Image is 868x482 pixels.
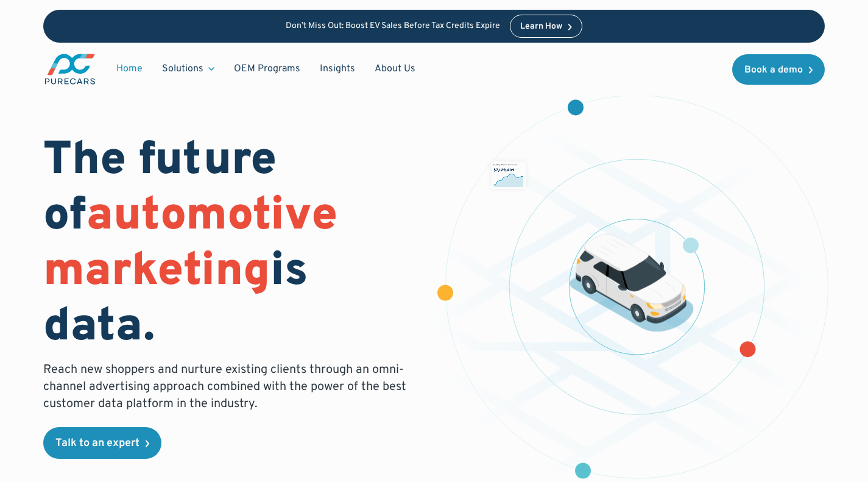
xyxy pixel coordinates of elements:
[365,57,425,80] a: About Us
[43,134,419,356] h1: The future of is data.
[162,62,203,76] div: Solutions
[224,57,310,80] a: OEM Programs
[43,427,161,459] a: Talk to an expert
[43,52,97,86] img: purecars logo
[43,188,337,302] span: automotive marketing
[43,52,97,86] a: main
[732,54,825,85] a: Book a demo
[55,438,139,449] div: Talk to an expert
[520,23,562,31] div: Learn How
[43,361,414,413] p: Reach new shoppers and nurture existing clients through an omni-channel advertising approach comb...
[286,21,500,32] p: Don’t Miss Out: Boost EV Sales Before Tax Credits Expire
[310,57,365,80] a: Insights
[570,233,694,331] img: illustration of a vehicle
[744,65,803,75] div: Book a demo
[107,57,152,80] a: Home
[152,57,224,80] div: Solutions
[491,161,525,189] img: chart showing monthly dealership revenue of $7m
[510,15,582,38] a: Learn How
